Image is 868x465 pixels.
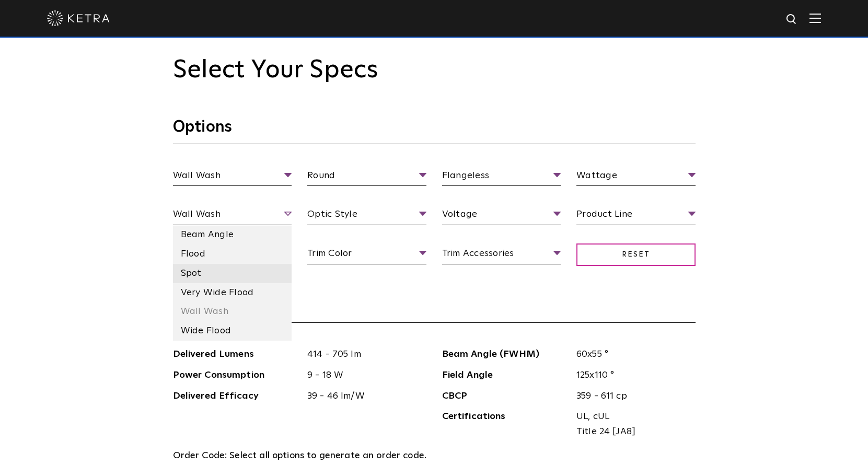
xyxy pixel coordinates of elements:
span: Order Code: [173,451,227,460]
h3: Specifications [173,296,696,323]
li: Wall Wash [173,302,292,321]
span: Product Line [576,207,696,225]
span: Select all options to generate an order code. [229,451,426,460]
li: Spot [173,264,292,283]
img: Hamburger%20Nav.svg [809,13,821,23]
span: 60x55 ° [569,347,696,362]
span: 125x110 ° [569,368,696,383]
span: Flangeless [442,168,561,187]
span: Voltage [442,207,561,225]
span: 39 - 46 lm/W [299,389,426,404]
span: Certifications [442,409,569,439]
span: Wall Wash [173,168,292,187]
span: Beam Angle (FWHM) [442,347,569,362]
h3: Options [173,117,696,144]
span: Field Angle [442,368,569,383]
span: Optic Style [307,207,426,225]
li: Flood [173,245,292,264]
span: UL, cUL [576,409,688,424]
span: Trim Accessories [442,246,561,264]
span: Wattage [576,168,696,187]
li: Beam Angle [173,225,292,245]
span: Trim Color [307,246,426,264]
span: 414 - 705 lm [299,347,426,362]
span: Delivered Lumens [173,347,300,362]
h2: Select Your Specs [173,55,696,86]
span: Wall Wash [173,207,292,225]
span: Round [307,168,426,187]
span: Title 24 [JA8] [576,424,688,439]
li: Very Wide Flood [173,283,292,303]
img: ketra-logo-2019-white [47,10,110,26]
li: Wide Flood [173,321,292,341]
img: search icon [785,13,798,26]
span: 359 - 611 cp [569,389,696,404]
span: CBCP [442,389,569,404]
span: 9 - 18 W [299,368,426,383]
span: Power Consumption [173,368,300,383]
span: Reset [576,243,696,266]
span: Delivered Efficacy [173,389,300,404]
